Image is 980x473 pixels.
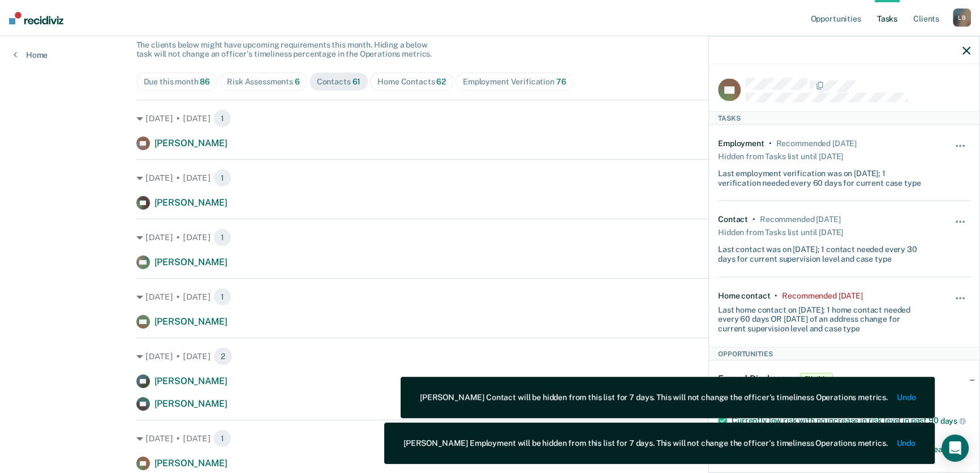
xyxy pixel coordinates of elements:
[709,111,979,125] div: Tasks
[718,138,764,148] div: Employment
[154,458,227,468] span: [PERSON_NAME]
[775,291,777,300] div: •
[718,224,843,240] div: Hidden from Tasks list until [DATE]
[718,300,929,333] div: Last home contact on [DATE]; 1 home contact needed every 60 days OR [DATE] of an address change f...
[800,373,832,385] span: Eligible
[154,138,227,148] span: [PERSON_NAME]
[776,138,856,148] div: Recommended 8 months ago
[213,169,231,187] span: 1
[144,77,210,87] div: Due this month
[154,257,227,267] span: [PERSON_NAME]
[227,77,300,87] div: Risk Assessments
[213,429,231,448] span: 1
[352,77,360,86] span: 61
[136,169,844,187] div: [DATE] • [DATE]
[753,215,755,224] div: •
[709,347,979,360] div: Opportunities
[420,393,888,402] div: [PERSON_NAME] Contact will be hidden from this list for 7 days. This will not change the officer'...
[154,376,227,386] span: [PERSON_NAME]
[213,347,233,365] span: 2
[213,228,231,246] span: 1
[732,416,970,426] div: Currently low risk with no increase in risk level in past 90
[154,398,227,409] span: [PERSON_NAME]
[136,40,432,59] span: The clients below might have upcoming requirements this month. Hiding a below task will not chang...
[9,12,63,24] img: Recidiviz
[940,416,965,425] span: days
[760,215,840,224] div: Recommended 4 months ago
[718,373,791,385] span: Earned Discharge
[154,197,227,208] span: [PERSON_NAME]
[463,77,566,87] div: Employment Verification
[317,77,361,87] div: Contacts
[942,434,969,462] div: Open Intercom Messenger
[403,438,888,448] div: [PERSON_NAME] Employment will be hidden from this list for 7 days. This will not change the offic...
[718,148,843,164] div: Hidden from Tasks list until [DATE]
[709,361,979,397] div: Earned DischargeEligible
[782,291,862,300] div: Recommended 3 months ago
[953,8,971,27] div: L B
[200,77,210,86] span: 86
[136,288,844,306] div: [DATE] • [DATE]
[213,109,231,127] span: 1
[295,77,300,86] span: 6
[377,77,446,87] div: Home Contacts
[154,316,227,327] span: [PERSON_NAME]
[136,347,844,365] div: [DATE] • [DATE]
[897,438,915,448] button: Undo
[436,77,446,86] span: 62
[718,164,929,188] div: Last employment verification was on [DATE]; 1 verification needed every 60 days for current case ...
[897,393,915,402] button: Undo
[136,429,844,448] div: [DATE] • [DATE]
[769,138,772,148] div: •
[556,77,566,86] span: 76
[136,109,844,127] div: [DATE] • [DATE]
[718,291,770,300] div: Home contact
[213,288,231,306] span: 1
[14,50,48,60] a: Home
[718,240,929,264] div: Last contact was on [DATE]; 1 contact needed every 30 days for current supervision level and case...
[718,215,748,224] div: Contact
[136,228,844,246] div: [DATE] • [DATE]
